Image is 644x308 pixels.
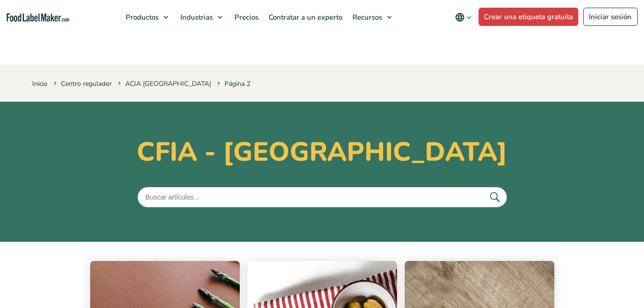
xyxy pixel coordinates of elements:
[61,79,112,88] a: Centro regulador
[7,13,69,22] a: Food Label Maker homepage
[125,79,211,88] a: ACIA [GEOGRAPHIC_DATA]
[479,8,579,26] a: Crear una etiqueta gratuita
[177,12,214,22] span: Industrias
[138,187,507,207] input: Buscar artículos...
[266,12,343,22] span: Contratar a un experto
[123,12,160,22] span: Productos
[583,8,638,26] a: Iniciar sesión
[215,79,250,88] span: Página 2
[32,136,612,168] h1: CFIA - [GEOGRAPHIC_DATA]
[448,8,479,27] button: Change language
[350,12,383,22] span: Recursos
[32,79,47,88] a: Inicio
[232,12,259,22] span: Precios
